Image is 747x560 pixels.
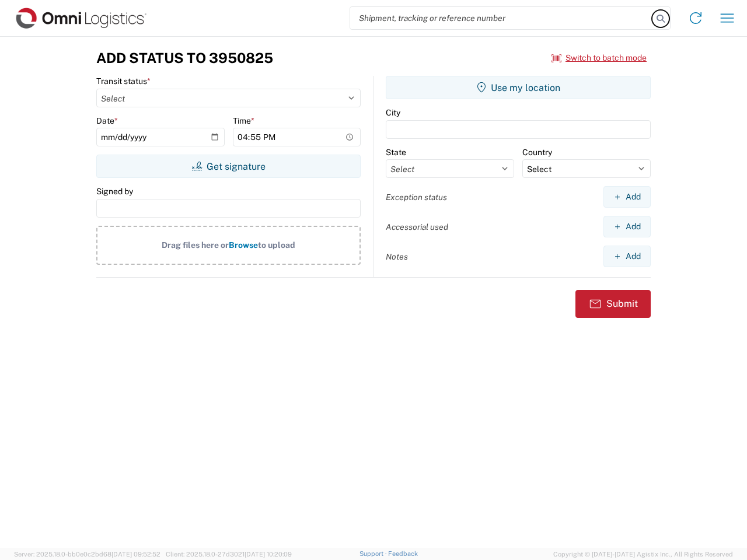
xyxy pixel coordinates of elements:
[603,246,651,267] button: Add
[96,76,151,86] label: Transit status
[388,550,418,557] a: Feedback
[96,50,273,66] h3: Add Status to 3950825
[603,186,651,208] button: Add
[96,186,133,197] label: Signed by
[386,222,448,232] label: Accessorial used
[166,551,292,558] span: Client: 2025.18.0-27d3021
[258,240,295,250] span: to upload
[551,48,647,68] button: Switch to batch mode
[245,551,292,558] span: [DATE] 10:20:09
[386,251,408,262] label: Notes
[386,76,651,99] button: Use my location
[233,116,254,126] label: Time
[229,240,258,250] span: Browse
[553,549,733,559] span: Copyright © [DATE]-[DATE] Agistix Inc., All Rights Reserved
[575,290,651,318] button: Submit
[522,147,552,157] label: Country
[603,216,651,237] button: Add
[111,551,160,558] span: [DATE] 09:52:52
[162,240,229,250] span: Drag files here or
[359,550,389,557] a: Support
[386,192,447,202] label: Exception status
[14,551,160,558] span: Server: 2025.18.0-bb0e0c2bd68
[96,155,361,178] button: Get signature
[350,7,652,29] input: Shipment, tracking or reference number
[386,107,400,118] label: City
[96,116,118,126] label: Date
[386,147,406,157] label: State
